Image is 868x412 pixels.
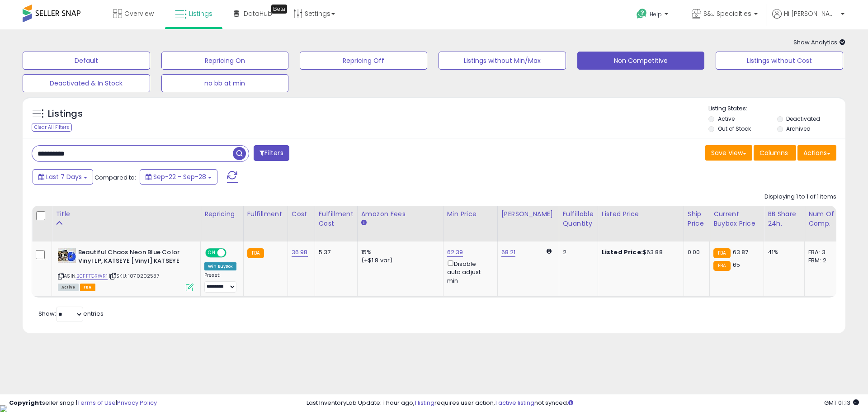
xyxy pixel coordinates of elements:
div: [PERSON_NAME] [501,209,555,219]
button: no bb at min [161,74,289,92]
strong: Copyright [9,398,42,407]
span: Show: entries [38,309,104,318]
button: Save View [705,145,752,161]
span: 63.87 [733,248,749,256]
button: Last 7 Days [33,169,93,185]
a: 62.39 [447,248,463,257]
span: S&J Specialties [703,9,751,18]
div: Win BuyBox [204,262,236,270]
div: Disable auto adjust min [447,259,491,285]
span: FBA [80,284,95,291]
span: | SKU: 1070202537 [109,272,160,279]
a: 68.21 [501,248,516,257]
button: Repricing Off [300,52,427,70]
b: Listed Price: [602,248,643,256]
button: Sep-22 - Sep-28 [140,169,217,185]
span: Columns [759,148,788,157]
a: 1 listing [415,398,434,407]
label: Active [718,115,735,123]
div: 0.00 [688,248,703,256]
div: 2 [563,248,591,256]
div: $63.88 [602,248,677,256]
div: 41% [768,248,797,256]
button: Non Competitive [577,52,705,70]
div: Amazon Fees [361,209,439,219]
div: Preset: [204,272,236,293]
div: Cost [292,209,311,219]
div: Title [56,209,197,219]
span: DataHub [244,9,272,18]
span: OFF [225,249,240,257]
div: Repricing [204,209,240,219]
div: Tooltip anchor [271,5,287,14]
div: Min Price [447,209,494,219]
button: Deactivated & In Stock [23,74,150,92]
div: Clear All Filters [32,123,72,132]
i: Get Help [636,8,647,19]
h5: Listings [48,108,83,120]
div: Current Buybox Price [713,209,760,228]
label: Archived [786,125,811,133]
small: FBA [713,248,730,258]
a: Terms of Use [77,398,116,407]
button: Repricing On [161,52,289,70]
div: 5.37 [319,248,350,256]
a: B0FFTGRWR1 [76,272,108,280]
a: Help [629,1,677,29]
span: ON [206,249,217,257]
button: Actions [797,145,836,161]
span: Show Analytics [793,38,845,47]
span: 65 [733,260,740,269]
div: Ship Price [688,209,706,228]
div: Fulfillment Cost [319,209,354,228]
button: Default [23,52,150,70]
div: FBA: 3 [808,248,838,256]
small: Amazon Fees. [361,219,367,227]
div: (+$1.8 var) [361,256,436,265]
div: ASIN: [58,248,193,290]
div: Listed Price [602,209,680,219]
span: Compared to: [94,173,136,182]
a: Privacy Policy [117,398,157,407]
span: Hi [PERSON_NAME] [784,9,838,18]
img: 41RSQncGf4L._SL40_.jpg [58,248,76,263]
span: Help [650,10,662,18]
label: Deactivated [786,115,820,123]
span: Listings [189,9,212,18]
p: Listing States: [708,104,845,113]
button: Filters [254,145,289,161]
div: BB Share 24h. [768,209,801,228]
label: Out of Stock [718,125,751,133]
a: 1 active listing [495,398,534,407]
span: 2025-10-8 01:13 GMT [824,398,859,407]
button: Columns [754,145,796,161]
div: seller snap | | [9,399,157,407]
span: All listings currently available for purchase on Amazon [58,284,79,291]
a: Hi [PERSON_NAME] [772,9,844,29]
button: Listings without Min/Max [439,52,566,70]
div: Last InventoryLab Update: 1 hour ago, requires user action, not synced. [307,399,859,407]
button: Listings without Cost [716,52,843,70]
div: Fulfillment [247,209,284,219]
span: Last 7 Days [46,172,82,181]
div: FBM: 2 [808,256,838,265]
b: Beautiful Chaos Neon Blue Color Vinyl LP, KATSEYE [Vinyl] KATSEYE [78,248,188,267]
div: Fulfillable Quantity [563,209,594,228]
div: Num of Comp. [808,209,841,228]
small: FBA [713,261,730,271]
a: 36.98 [292,248,308,257]
small: FBA [247,248,264,258]
span: Sep-22 - Sep-28 [153,172,206,181]
div: Displaying 1 to 1 of 1 items [764,193,836,201]
div: 15% [361,248,436,256]
span: Overview [124,9,154,18]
